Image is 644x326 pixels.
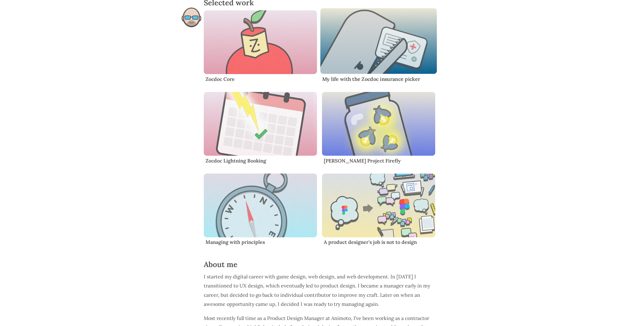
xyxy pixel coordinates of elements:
img: A product designer's job is not to design hero [322,174,435,237]
a: Zocdoc Lightning Booking [204,92,317,169]
a: Managing with principles [204,174,317,250]
img: OnDeck Project Firefly hero [322,92,435,156]
a: Zocdoc Core [204,10,317,87]
a: My life with the Zocdoc insurance picker [320,8,437,87]
a: [PERSON_NAME] Project Firefly [322,92,435,169]
a: A product designer's job is not to design [322,174,435,250]
h2: About me [204,260,440,269]
p: I started my digital career with game design, web design, and web development. In [DATE] I transi... [204,272,440,309]
h4: Zocdoc Core [206,76,315,82]
h4: A product designer's job is not to design [324,239,433,245]
h4: My life with the Zocdoc insurance picker [322,76,435,82]
h4: Managing with principles [206,239,315,245]
h4: Zocdoc Lightning Booking [206,158,315,164]
img: Managing with principles hero [204,174,317,237]
img: Zocdoc Lightning Booking hero [204,92,317,156]
img: Zocdoc Core hero [204,10,317,74]
img: Tim Dosé logo [182,8,201,27]
img: My life with the Zocdoc insurance picker hero [320,8,437,74]
h4: [PERSON_NAME] Project Firefly [324,158,433,164]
